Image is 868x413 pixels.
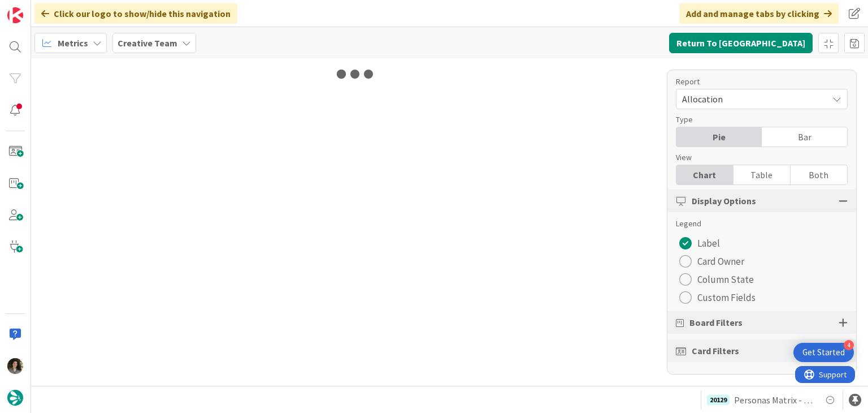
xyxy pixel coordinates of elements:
[676,218,848,230] div: Legend
[676,289,759,307] button: Custom Fields
[58,36,88,50] span: Metrics
[844,340,854,350] div: 4
[697,271,754,288] span: Column State
[676,127,762,147] div: Pie
[676,234,723,252] button: Label
[676,270,757,289] button: Column State
[676,114,836,126] div: Type
[689,316,743,329] span: Board Filters
[734,165,791,184] div: Table
[697,289,756,306] span: Custom Fields
[24,2,51,15] span: Support
[34,3,237,24] div: Click our logo to show/hide this navigation
[679,3,839,24] div: Add and manage tabs by clicking
[692,194,756,208] span: Display Options
[7,390,23,406] img: avatar
[697,253,744,270] span: Card Owner
[118,37,177,49] b: Creative Team
[793,343,854,362] div: Open Get Started checklist, remaining modules: 4
[734,393,814,407] span: Personas Matrix - Definir Locations [GEOGRAPHIC_DATA]
[762,127,847,147] div: Bar
[791,165,847,184] div: Both
[7,358,23,374] img: MS
[669,33,813,53] button: Return To [GEOGRAPHIC_DATA]
[7,7,23,23] img: Visit kanbanzone.com
[707,395,730,405] div: 20129
[676,76,836,88] div: Report
[802,347,845,358] div: Get Started
[676,152,836,164] div: View
[676,165,734,184] div: Chart
[682,91,822,107] span: Allocation
[692,344,739,358] span: Card Filters
[697,235,720,252] span: Label
[676,252,748,270] button: Card Owner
